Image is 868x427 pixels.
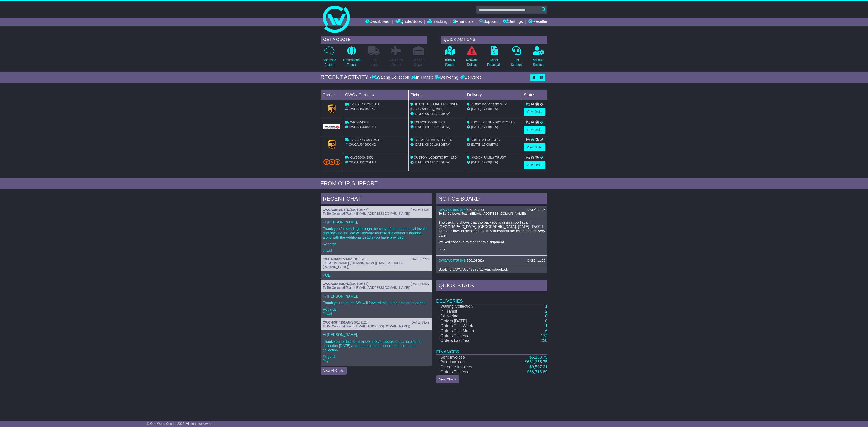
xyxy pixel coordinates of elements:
[467,208,483,211] span: S00109413
[444,58,455,67] p: Track a Parcel
[525,360,547,364] a: $661,355.75
[425,160,433,164] span: 09:11
[527,370,547,374] a: $68,716.89
[414,120,445,124] span: ECLIPSE COURIERS
[467,125,520,129] div: (ETA)
[323,333,429,337] p: Hi [PERSON_NAME],
[522,90,547,100] td: Status
[466,46,478,70] a: NetworkDelays
[532,365,547,369] span: 9,507.21
[323,321,429,324] div: ( )
[439,267,545,272] p: Booking OWCAU647578NZ was rebooked.
[487,46,502,70] a: CheckFinancials
[528,18,547,26] a: Reseller
[436,338,501,343] td: Orders Last Year
[365,18,389,26] a: Dashboard
[323,227,429,240] p: Thank you for sending through the copy of the commercial invoice and packing list. We will forwar...
[349,125,376,129] span: OWCAU644372AU
[444,46,455,70] a: Track aParcel
[436,309,501,314] td: In Transit
[411,282,429,286] div: [DATE] 13:27
[439,259,465,262] a: OWCAU647578NZ
[321,193,432,206] div: RECENT CHAT
[323,220,429,224] p: Hi [PERSON_NAME],
[533,46,545,70] a: AccountSettings
[526,259,545,263] div: [DATE] 11:08
[482,143,490,146] span: 17:00
[471,143,481,146] span: [DATE]
[349,143,376,146] span: OWCAU645900NZ
[351,321,368,324] span: S00109125
[511,46,522,70] a: GetSupport
[524,108,545,116] a: View Order
[459,75,482,80] div: Delivered
[479,18,497,26] a: Support
[323,301,429,305] p: Thank you so much. We will forward this to the courier if needed.
[323,282,350,286] a: OWCAU645900NZ
[351,257,368,261] span: S00108419
[410,102,458,111] span: HITACHI GLOBAL AIR POWER [GEOGRAPHIC_DATA]
[467,259,483,262] span: S00109582
[467,142,520,147] div: (ETA)
[470,138,500,142] span: CUSTOM LOGISTIC
[323,294,429,298] p: Hi [PERSON_NAME],
[410,75,434,80] div: In Transit
[434,160,442,164] span: 17:00
[526,208,545,212] div: [DATE] 11:48
[321,180,547,187] div: FROM OUR SUPPORT
[482,107,490,111] span: 17:00
[470,102,507,106] span: Custom logistic service ltd
[343,58,360,67] p: International Freight
[436,314,501,319] td: Delivering
[415,112,425,115] span: [DATE]
[529,365,547,369] a: $9,507.21
[321,36,427,44] div: GET A QUOTE
[323,208,350,211] a: OWCAU647578NZ
[439,212,526,215] span: To Be Collected Team ([EMAIL_ADDRESS][DOMAIN_NAME])
[350,102,382,106] span: 1Z30A5730497600916
[411,257,429,261] div: [DATE] 09:21
[323,58,336,67] p: Domestic Freight
[351,282,367,286] span: S00109413
[466,58,478,67] p: Network Delays
[395,18,422,26] a: Quote/Book
[425,143,433,146] span: 08:00
[439,259,545,263] div: ( )
[323,159,340,165] img: TNT_Domestic.png
[323,286,410,289] span: To Be Collected Team ([EMAIL_ADDRESS][DOMAIN_NAME])
[436,324,501,328] td: Orders This Week
[436,360,501,365] td: Paid Invoices
[351,208,367,211] span: S00109582
[439,240,545,244] p: We will continue to monitor this shipment.
[532,355,547,359] span: 5,168.75
[471,125,481,129] span: [DATE]
[436,370,501,375] td: Orders This Year
[439,246,545,251] p: -Joy
[425,125,433,129] span: 09:00
[323,339,429,352] p: Thank you for letting us know. I have rebooked this for another collection [DATE] and requested t...
[436,193,547,206] div: NOTICE BOARD
[524,161,545,169] a: View Order
[439,208,465,211] a: OWCAU645900NZ
[439,220,545,238] p: The tracking shows that the package is in an import scan in [GEOGRAPHIC_DATA], [GEOGRAPHIC_DATA],...
[415,160,425,164] span: [DATE]
[467,160,520,165] div: (ETA)
[436,304,501,309] td: Waiting Collection
[524,126,545,134] a: View Order
[529,370,547,374] span: 68,716.89
[350,120,368,124] span: WRD644372
[323,257,429,261] div: ( )
[349,160,376,164] span: OWCAU643951AU
[323,249,429,253] p: Jewel
[436,333,501,338] td: Orders This Year
[343,90,409,100] td: OWC / Carrier #
[545,324,547,328] a: 1
[482,160,490,164] span: 17:00
[414,156,457,159] span: CUSTOM LOGISTIC PTY LTD
[321,90,343,100] td: Carrier
[541,338,547,343] a: 228
[441,36,547,44] div: QUICK ACTIONS
[323,242,429,246] p: Regards,
[436,280,547,292] div: Quick Stats
[545,309,547,314] a: 2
